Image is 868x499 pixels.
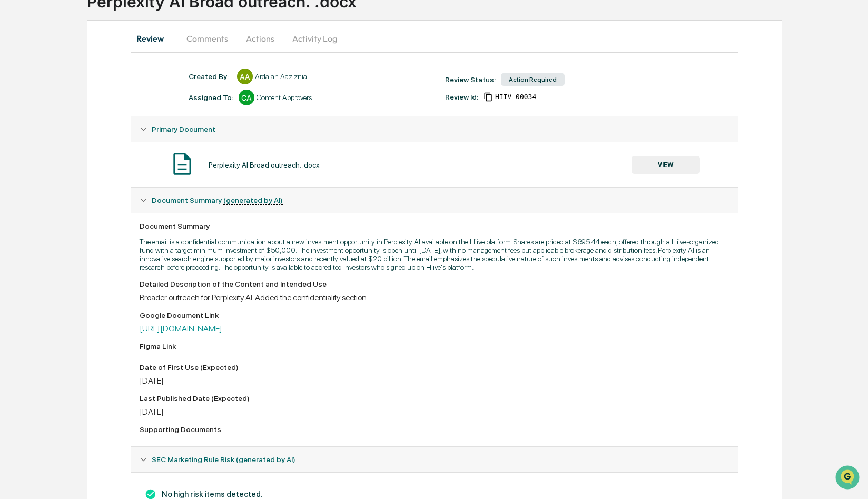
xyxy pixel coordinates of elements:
[255,72,307,81] div: Ardalan Aaziznia
[87,133,131,143] span: Attestations
[11,134,19,142] div: 🖐️
[131,26,738,51] div: secondary tabs example
[36,91,133,100] div: We're available if you need us!
[140,394,729,403] div: Last Published Date (Expected)
[237,69,253,84] div: AA
[236,26,284,51] button: Actions
[140,292,729,302] div: Broader outreach for Perplexity AI. Added the confidentiality section.
[495,93,536,101] span: 268bbc39-4b3c-4524-856c-29671d6f2d01
[169,151,195,177] img: Document Icon
[140,407,729,417] div: [DATE]
[501,73,565,86] div: Action Required
[257,93,312,102] div: Content Approvers
[131,213,738,446] div: Document Summary (generated by AI)
[21,133,68,143] span: Preclearance
[152,196,283,204] span: Document Summary
[140,363,729,371] div: Date of First Use (Expected)
[140,324,222,334] a: [URL][DOMAIN_NAME]
[632,156,700,174] button: VIEW
[140,238,729,271] p: The email is a confidential communication about a new investment opportunity in Perplexity AI ava...
[445,75,496,84] div: Review Status:
[223,196,283,205] u: (generated by AI)
[105,179,127,187] span: Pylon
[140,425,729,434] div: Supporting Documents
[11,22,192,39] p: How can we help?
[6,129,72,148] a: 🖐️Preclearance
[189,72,232,81] div: Created By: ‎ ‎
[11,81,29,100] img: 1746055101610-c473b297-6a78-478c-a979-82029cc54cd1
[6,149,71,168] a: 🔎Data Lookup
[131,26,178,51] button: Review
[76,134,85,142] div: 🗄️
[140,311,729,319] div: Google Document Link
[131,142,738,187] div: Primary Document
[36,81,173,91] div: Start new chat
[152,125,215,133] span: Primary Document
[140,222,729,230] div: Document Summary
[445,93,478,101] div: Review Id:
[178,26,236,51] button: Comments
[152,455,295,464] span: SEC Marketing Rule Risk
[140,376,729,386] div: [DATE]
[11,154,19,162] div: 🔎
[179,84,192,96] button: Start new chat
[189,93,233,102] div: Assigned To:
[21,153,66,163] span: Data Lookup
[834,464,863,493] iframe: Open customer support
[131,116,738,142] div: Primary Document
[140,342,729,350] div: Figma Link
[74,178,127,187] a: Powered byPylon
[209,161,320,169] div: Perplexity AI Broad outreach. .docx
[140,280,729,288] div: Detailed Description of the Content and Intended Use
[236,455,295,464] u: (generated by AI)
[131,188,738,213] div: Document Summary (generated by AI)
[72,129,135,148] a: 🗄️Attestations
[239,90,254,105] div: CA
[131,447,738,472] div: SEC Marketing Rule Risk (generated by AI)
[284,26,346,51] button: Activity Log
